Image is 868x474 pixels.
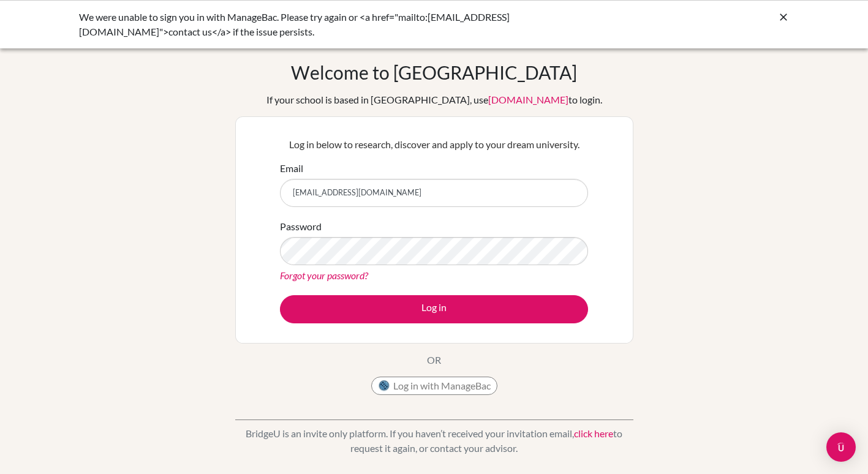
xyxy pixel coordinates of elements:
[826,432,856,462] div: Open Intercom Messenger
[280,137,588,152] p: Log in below to research, discover and apply to your dream university.
[280,269,368,281] a: Forgot your password?
[291,61,577,83] h1: Welcome to [GEOGRAPHIC_DATA]
[488,94,568,105] a: [DOMAIN_NAME]
[266,92,602,107] div: If your school is based in [GEOGRAPHIC_DATA], use to login.
[427,353,441,367] p: OR
[574,427,613,439] a: click here
[79,10,606,39] div: We were unable to sign you in with ManageBac. Please try again or <a href="mailto:[EMAIL_ADDRESS]...
[235,426,633,456] p: BridgeU is an invite only platform. If you haven’t received your invitation email, to request it ...
[280,295,588,323] button: Log in
[371,377,497,395] button: Log in with ManageBac
[280,161,303,176] label: Email
[280,219,322,234] label: Password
